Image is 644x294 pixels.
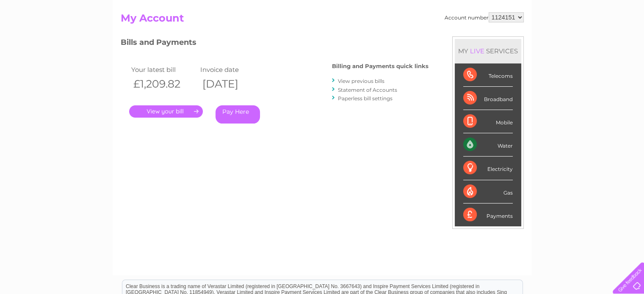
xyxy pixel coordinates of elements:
[463,133,513,157] div: Water
[198,75,268,93] th: [DATE]
[338,95,392,102] a: Paperless bill settings
[588,36,608,42] a: Contact
[198,64,268,75] td: Invoice date
[129,75,199,93] th: £1,209.82
[129,64,199,75] td: Your latest bill
[22,22,66,48] img: logo.png
[468,47,486,55] div: LIVE
[484,4,543,15] a: 0333 014 3131
[338,78,384,84] a: View previous bills
[122,5,522,41] div: Clear Business is a trading name of Verastar Limited (registered in [GEOGRAPHIC_DATA] No. 3667643...
[616,36,636,42] a: Log out
[332,63,428,69] h4: Billing and Payments quick links
[121,36,428,51] h3: Bills and Payments
[463,87,513,110] div: Broadband
[216,105,260,124] a: Pay Here
[129,105,203,118] a: .
[121,12,524,28] h2: My Account
[463,180,513,203] div: Gas
[495,36,511,42] a: Water
[516,36,535,42] a: Energy
[463,110,513,133] div: Mobile
[338,87,397,93] a: Statement of Accounts
[540,36,565,42] a: Telecoms
[455,39,521,63] div: MY SERVICES
[570,36,583,42] a: Blog
[463,157,513,180] div: Electricity
[463,63,513,87] div: Telecoms
[445,12,524,22] div: Account number
[463,203,513,226] div: Payments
